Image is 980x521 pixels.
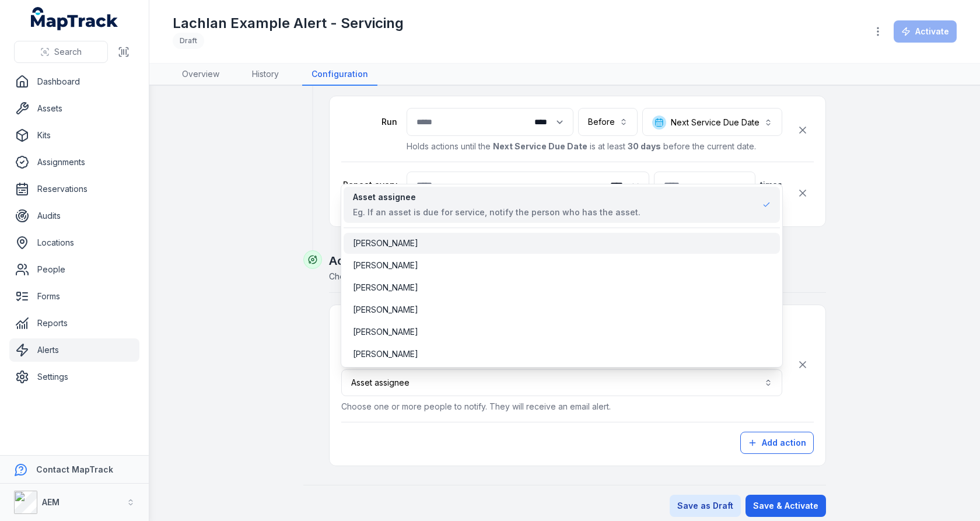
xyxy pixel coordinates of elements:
span: [PERSON_NAME] [353,260,418,271]
div: Asset assignee [341,184,783,368]
span: [PERSON_NAME] [353,326,418,338]
span: [PERSON_NAME] [353,282,418,293]
button: Asset assignee [341,369,782,396]
span: [PERSON_NAME] [353,348,418,360]
span: [PERSON_NAME] [353,304,418,316]
div: Eg. If an asset is due for service, notify the person who has the asset. [353,207,640,218]
span: [PERSON_NAME] [353,237,418,249]
div: Asset assignee [353,191,640,203]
